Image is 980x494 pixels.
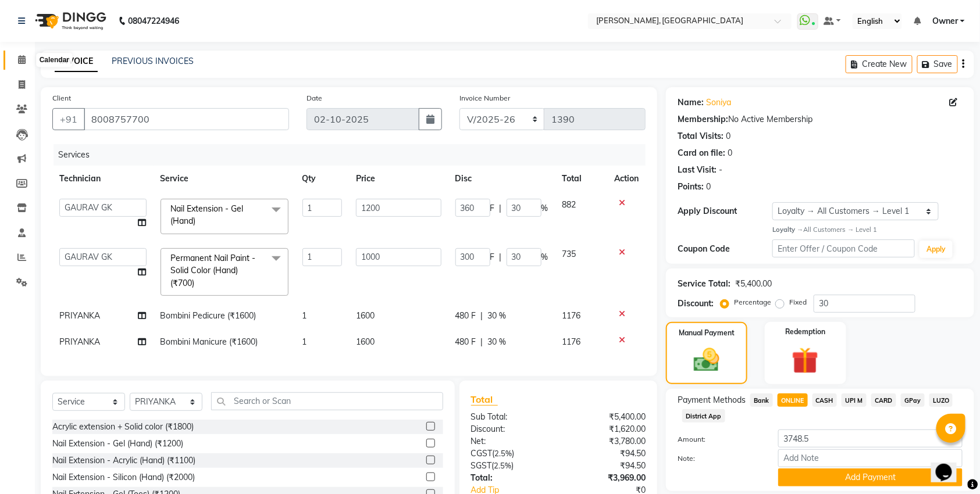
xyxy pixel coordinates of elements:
[462,472,558,484] div: Total:
[541,251,548,263] span: %
[295,166,349,192] th: Qty
[490,202,495,214] span: F
[52,438,183,450] div: Nail Extension - Gel (Hand) (₹1200)
[494,461,512,470] span: 2.5%
[562,337,581,347] span: 1176
[84,108,289,130] input: Search by Name/Mobile/Email/Code
[52,166,154,192] th: Technician
[52,421,194,433] div: Acrylic extension + Solid color (₹1800)
[778,429,963,448] input: Amount
[471,448,493,459] span: CGST
[726,130,730,142] div: 0
[488,336,507,348] span: 30 %
[54,144,654,166] div: Services
[356,310,375,321] span: 1600
[154,166,295,192] th: Service
[52,93,71,103] label: Client
[302,337,307,347] span: 1
[471,460,492,471] span: SGST
[349,166,448,192] th: Price
[562,249,576,259] span: 735
[462,411,558,423] div: Sub Total:
[778,468,963,486] button: Add Payment
[678,96,704,109] div: Name:
[541,202,548,214] span: %
[490,251,495,263] span: F
[500,251,502,263] span: |
[772,225,963,235] div: All Customers → Level 1
[678,243,772,255] div: Coupon Code
[669,434,769,445] label: Amount:
[459,93,510,103] label: Invoice Number
[678,394,746,406] span: Payment Methods
[607,166,646,192] th: Action
[678,164,717,176] div: Last Visit:
[481,336,483,348] span: |
[455,336,476,348] span: 480 F
[678,130,724,142] div: Total Visits:
[706,96,731,109] a: Soniya
[171,203,244,226] span: Nail Extension - Gel (Hand)
[778,449,963,467] input: Add Note
[735,278,772,290] div: ₹5,400.00
[59,337,100,347] span: PRIYANKA
[307,93,322,103] label: Date
[679,328,735,338] label: Manual Payment
[462,448,558,460] div: ( )
[462,435,558,448] div: Net:
[929,393,953,407] span: LUZO
[558,448,654,460] div: ₹94.50
[171,253,256,288] span: Permanent Nail Paint - Solid Color (Hand) (₹700)
[682,409,725,423] span: District App
[488,310,507,322] span: 30 %
[462,423,558,435] div: Discount:
[558,411,654,423] div: ₹5,400.00
[678,205,772,217] div: Apply Discount
[772,225,803,234] strong: Loyalty →
[30,5,109,37] img: logo
[719,164,722,176] div: -
[678,181,704,193] div: Points:
[562,199,576,210] span: 882
[161,337,258,347] span: Bombini Manicure (₹1600)
[789,297,807,307] label: Fixed
[558,435,654,448] div: ₹3,780.00
[448,166,555,192] th: Disc
[846,55,913,73] button: Create New
[785,327,825,337] label: Redemption
[932,15,958,27] span: Owner
[195,278,200,288] a: x
[128,5,179,37] b: 08047224946
[901,393,925,407] span: GPay
[500,202,502,214] span: |
[558,423,654,435] div: ₹1,620.00
[678,298,714,310] div: Discount:
[558,460,654,472] div: ₹94.50
[686,345,728,375] img: _cash.svg
[842,393,867,407] span: UPI M
[678,113,728,126] div: Membership:
[920,241,953,258] button: Apply
[678,147,725,159] div: Card on file:
[558,472,654,484] div: ₹3,969.00
[302,310,307,321] span: 1
[678,113,963,126] div: No Active Membership
[728,147,732,159] div: 0
[37,53,72,67] div: Calendar
[734,297,771,307] label: Percentage
[196,216,201,226] a: x
[495,449,512,458] span: 2.5%
[161,310,256,321] span: Bombini Pedicure (₹1600)
[481,310,483,322] span: |
[59,310,100,321] span: PRIYANKA
[931,448,968,482] iframe: chat widget
[706,181,711,193] div: 0
[211,392,443,410] input: Search or Scan
[812,393,838,407] span: CASH
[52,108,85,130] button: +91
[455,310,476,322] span: 480 F
[772,239,915,257] input: Enter Offer / Coupon Code
[678,278,730,290] div: Service Total:
[52,454,195,467] div: Nail Extension - Acrylic (Hand) (₹1100)
[562,310,581,321] span: 1176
